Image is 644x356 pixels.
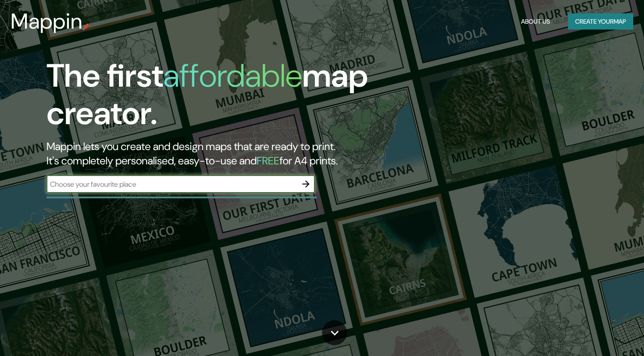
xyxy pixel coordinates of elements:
[564,321,634,346] iframe: Help widget launcher
[257,154,280,168] h5: FREE
[83,23,90,30] img: mappin-pin
[47,179,297,189] input: Choose your favourite place
[47,57,369,139] h1: The first map creator.
[11,9,83,34] h3: Mappin
[568,13,633,30] button: Create yourmap
[47,139,369,168] h2: Mappin lets you create and design maps that are ready to print. It's completely personalised, eas...
[517,13,554,30] button: About Us
[163,55,302,96] h1: affordable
